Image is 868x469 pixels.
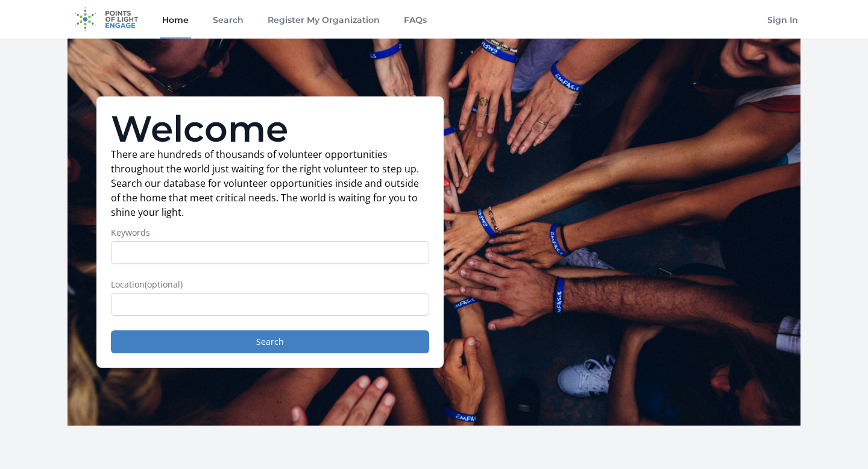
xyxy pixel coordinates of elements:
[111,227,429,239] label: Keywords
[145,279,183,290] span: (optional)
[111,279,429,291] label: Location
[111,147,429,219] p: There are hundreds of thousands of volunteer opportunities throughout the world just waiting for ...
[111,111,429,147] h1: Welcome
[111,330,429,353] button: Search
